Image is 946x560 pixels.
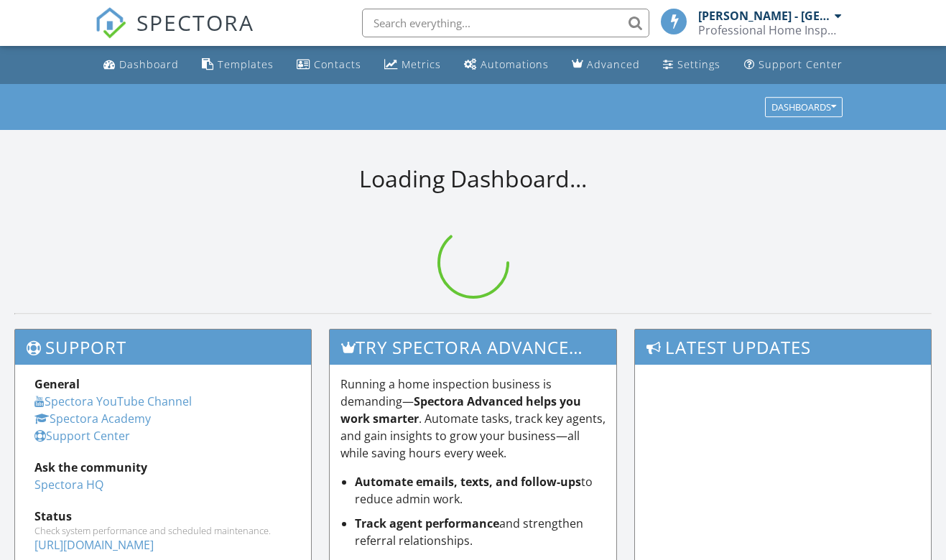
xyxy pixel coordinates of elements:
[738,52,848,78] a: Support Center
[355,474,581,490] strong: Automate emails, texts, and follow-ups
[481,57,549,71] div: Automations
[34,459,292,476] div: Ask the community
[34,508,292,525] div: Status
[587,57,640,71] div: Advanced
[34,411,151,426] a: Spectora Academy
[34,537,154,553] a: [URL][DOMAIN_NAME]
[771,102,836,112] div: Dashboards
[330,330,617,365] h3: Try spectora advanced [DATE]
[34,393,192,409] a: Spectora YouTube Channel
[698,9,831,23] div: [PERSON_NAME] - [GEOGRAPHIC_DATA]. Lic. #257
[34,428,130,444] a: Support Center
[34,477,103,493] a: Spectora HQ
[218,57,274,71] div: Templates
[340,375,606,462] p: Running a home inspection business is demanding— . Automate tasks, track key agents, and gain ins...
[566,52,646,78] a: Advanced
[34,376,80,392] strong: General
[635,330,931,365] h3: Latest Updates
[765,97,843,117] button: Dashboards
[291,52,367,78] a: Contacts
[314,57,361,71] div: Contacts
[355,473,606,508] li: to reduce admin work.
[362,9,649,37] input: Search everything...
[677,57,720,71] div: Settings
[196,52,279,78] a: Templates
[355,515,606,549] li: and strengthen referral relationships.
[759,57,843,71] div: Support Center
[355,515,499,531] strong: Track agent performance
[340,393,581,426] strong: Spectora Advanced helps you work smarter
[98,52,185,78] a: Dashboard
[402,57,441,71] div: Metrics
[95,7,126,39] img: The Best Home Inspection Software - Spectora
[698,23,842,37] div: Professional Home Inspections
[119,57,179,71] div: Dashboard
[34,525,292,536] div: Check system performance and scheduled maintenance.
[136,7,254,37] span: SPECTORA
[379,52,447,78] a: Metrics
[458,52,555,78] a: Automations (Basic)
[15,330,311,365] h3: Support
[95,19,254,50] a: SPECTORA
[657,52,726,78] a: Settings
